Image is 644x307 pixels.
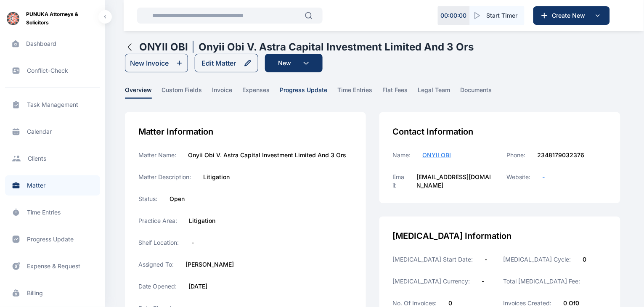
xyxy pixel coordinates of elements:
a: progress update [5,229,100,249]
div: Edit Matter [202,58,236,68]
label: Practice Area: [138,217,178,225]
label: Matter Name: [138,151,177,159]
a: - [542,173,545,181]
label: 2348179032376 [537,151,584,159]
label: Name: [393,151,411,159]
label: Phone: [506,151,525,159]
a: progress update [280,86,338,99]
span: | [192,40,196,54]
span: documents [461,86,492,99]
label: Litigation [189,217,216,225]
a: legal team [418,86,461,99]
span: flat fees [383,86,408,99]
a: expenses [243,86,280,99]
span: custom fields [162,86,202,99]
a: billing [5,283,100,303]
a: overview [125,86,162,99]
button: Start Timer [470,6,525,25]
button: Edit Matter [195,54,258,72]
label: Litigation [204,173,230,181]
a: ONYII OBI [423,151,451,159]
label: [MEDICAL_DATA] Currency: [393,277,470,286]
span: progress update [280,86,328,99]
h1: onyii obi v. Astra Capital Investment Limited and 3 ors [199,40,474,54]
label: - [482,277,485,286]
span: Create New [549,11,593,20]
label: Date Opened: [138,282,177,291]
a: flat fees [383,86,418,99]
label: [MEDICAL_DATA] Start Date: [393,255,473,264]
a: calendar [5,122,100,142]
label: [EMAIL_ADDRESS][DOMAIN_NAME] [417,173,493,190]
a: invoice [212,86,243,99]
label: - [192,238,194,247]
button: New [265,54,323,72]
div: New Invoice [130,58,169,68]
label: [MEDICAL_DATA] Cycle: [503,255,571,264]
h1: ONYII OBI [139,40,188,54]
p: 00 : 00 : 00 [441,11,467,20]
label: Email: [393,173,405,190]
span: ONYII OBI [423,151,451,159]
a: time entries [338,86,383,99]
label: Shelf Location: [138,238,180,247]
label: Website: [506,173,530,181]
label: Total [MEDICAL_DATA] Fee: [503,277,580,286]
label: [PERSON_NAME] [186,260,234,269]
span: legal team [418,86,451,99]
a: matter [5,175,100,196]
label: Matter Description: [138,173,192,181]
label: - [485,255,488,264]
div: Matter Information [138,126,352,138]
label: Status: [138,195,158,203]
button: Create New [533,6,610,25]
a: dashboard [5,34,100,54]
label: 0 [583,255,586,264]
a: clients [5,148,100,169]
label: Assigned To: [138,260,174,269]
a: time entries [5,202,100,222]
a: documents [461,86,502,99]
label: Onyii Obi V. Astra Capital Investment Limited And 3 Ors [188,151,347,159]
a: conflict-check [5,61,100,81]
span: time entries [338,86,373,99]
div: [MEDICAL_DATA] Information [393,230,607,242]
div: Contact Information [393,126,607,138]
a: custom fields [162,86,212,99]
label: [DATE] [189,282,208,291]
span: overview [125,86,152,99]
span: PUNUKA Attorneys & Solicitors [26,10,98,27]
a: expense & request [5,256,100,276]
span: invoice [212,86,233,99]
span: Start Timer [487,11,518,20]
a: task management [5,95,100,115]
button: New Invoice [125,54,188,72]
span: expenses [243,86,270,99]
label: Open [170,195,185,203]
